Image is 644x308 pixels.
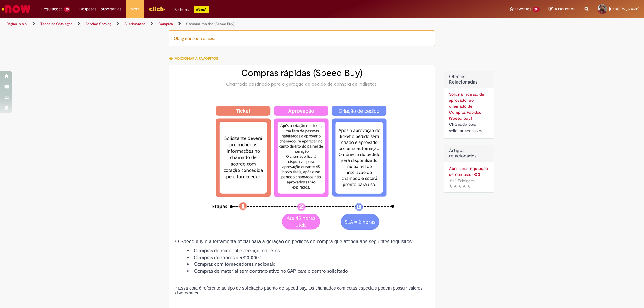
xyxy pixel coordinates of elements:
span: Adicionar a Favoritos [175,56,218,61]
div: Chamado para solicitar acesso de aprovador ao ticket de Speed buy [449,121,489,134]
span: Despesas Corporativas [79,6,121,12]
div: Obrigatório um anexo. [169,30,435,46]
a: Solicitar acesso de aprovador ao chamado de Compras Rápidas (Speed buy) [449,91,484,121]
div: Chamado destinado para a geração de pedido de compra de indiretos. [175,81,429,87]
li: Compras inferiores a R$13.000 * [187,254,429,261]
button: Adicionar a Favoritos [169,52,222,65]
a: Rascunhos [549,6,575,12]
ul: Trilhas de página [5,18,425,30]
p: +GenAi [194,6,209,13]
span: More [130,6,140,12]
a: Service Catalog [85,21,111,26]
li: Compras com fornecedores nacionais [187,261,429,268]
a: Compras rápidas (Speed Buy) [186,21,235,26]
span: [PERSON_NAME] [609,6,639,11]
img: ServiceNow [1,3,32,15]
span: 1582 Exibições [449,178,475,183]
li: Compras de material sem contrato ativo no SAP para o centro solicitado [187,268,429,275]
span: Requisições [41,6,62,12]
a: Página inicial [7,21,27,26]
h2: Compras rápidas (Speed Buy) [175,68,429,78]
span: 25 [64,7,70,12]
h2: Ofertas Relacionadas [449,74,489,85]
a: Suprimentos [124,21,145,26]
div: Padroniza [174,6,209,13]
span: Rascunhos [554,6,575,12]
a: Compras [158,21,173,26]
a: Abrir uma requisição de compras (RC) [449,165,489,177]
div: Ofertas Relacionadas [444,71,494,139]
span: O Speed buy é a ferramenta oficial para a geração de pedidos de compra que atenda aos seguintes r... [175,239,413,244]
span: • [476,177,479,185]
li: Compras de material e serviço indiretos [187,247,429,254]
h3: Artigos relacionados [449,148,489,159]
span: * Essa cota é referente ao tipo de solicitação padrão de Speed buy. Os chamados com cotas especia... [175,286,422,295]
span: 20 [533,7,540,12]
a: Todos os Catálogos [40,21,72,26]
span: Favoritos [515,6,531,12]
img: click_logo_yellow_360x200.png [149,4,165,13]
